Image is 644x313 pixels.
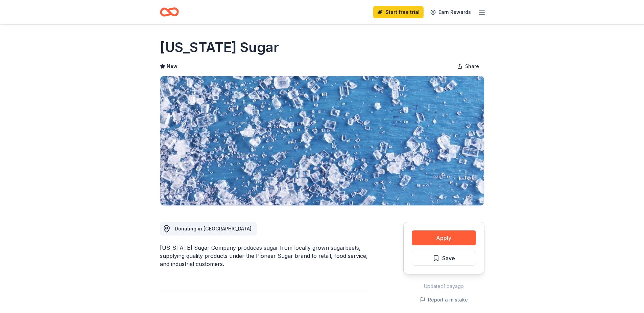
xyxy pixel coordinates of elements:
[160,4,179,20] a: Home
[167,62,177,70] span: New
[175,226,252,231] span: Donating in [GEOGRAPHIC_DATA]
[160,76,484,205] img: Image for Michigan Sugar
[452,60,484,73] button: Share
[412,251,476,266] button: Save
[403,282,484,290] div: Updated 1 day ago
[373,6,424,18] a: Start free trial
[160,38,279,57] h1: [US_STATE] Sugar
[442,254,455,263] span: Save
[160,244,371,268] div: [US_STATE] Sugar Company produces sugar from locally grown sugarbeets, supplying quality products...
[420,296,468,304] button: Report a mistake
[412,230,476,245] button: Apply
[465,62,479,70] span: Share
[426,6,475,18] a: Earn Rewards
